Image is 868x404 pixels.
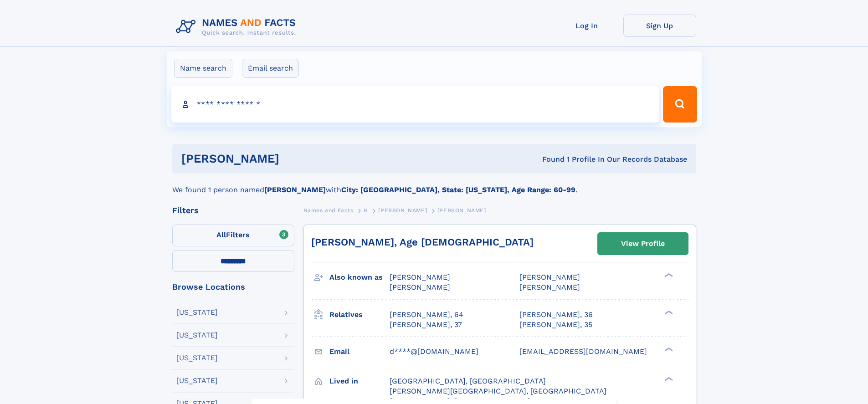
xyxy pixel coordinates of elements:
label: Name search [174,59,232,78]
div: Filters [172,206,294,215]
div: [US_STATE] [176,332,218,339]
a: [PERSON_NAME], 37 [390,320,462,330]
span: [EMAIL_ADDRESS][DOMAIN_NAME] [519,347,647,356]
a: View Profile [598,233,688,255]
div: [US_STATE] [176,377,218,384]
span: [PERSON_NAME] [519,283,580,291]
h1: [PERSON_NAME] [181,153,411,164]
img: Logo Names and Facts [172,15,303,39]
span: H [364,207,368,214]
div: View Profile [621,233,665,254]
label: Filters [172,225,294,246]
div: Found 1 Profile In Our Records Database [411,154,687,164]
div: ❯ [663,346,673,352]
span: [PERSON_NAME] [519,273,580,281]
b: [PERSON_NAME] [264,185,326,194]
a: [PERSON_NAME], 35 [519,320,592,330]
span: [PERSON_NAME] [378,207,427,214]
div: [US_STATE] [176,309,218,316]
h3: Email [329,344,390,359]
a: [PERSON_NAME] [378,205,427,216]
h3: Relatives [329,307,390,322]
div: We found 1 person named with . [172,174,696,195]
a: [PERSON_NAME], 36 [519,310,593,320]
div: [US_STATE] [176,354,218,362]
a: Sign Up [623,15,696,37]
h3: Lived in [329,373,390,389]
h3: Also known as [329,270,390,285]
div: ❯ [663,272,673,278]
a: [PERSON_NAME], Age [DEMOGRAPHIC_DATA] [311,236,534,248]
span: [PERSON_NAME][GEOGRAPHIC_DATA], [GEOGRAPHIC_DATA] [390,387,606,395]
div: ❯ [663,309,673,315]
span: [PERSON_NAME] [437,207,486,214]
a: Names and Facts [303,205,354,216]
b: City: [GEOGRAPHIC_DATA], State: [US_STATE], Age Range: 60-99 [341,185,575,194]
label: Email search [242,59,299,78]
a: Log In [550,15,623,37]
a: H [364,205,368,216]
span: [PERSON_NAME] [390,283,450,291]
span: [GEOGRAPHIC_DATA], [GEOGRAPHIC_DATA] [390,377,546,385]
div: ❯ [663,376,673,382]
span: [PERSON_NAME] [390,273,450,281]
input: search input [171,86,659,123]
a: [PERSON_NAME], 64 [390,310,463,320]
button: Search Button [663,86,697,123]
span: All [216,230,226,239]
div: Browse Locations [172,283,294,291]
